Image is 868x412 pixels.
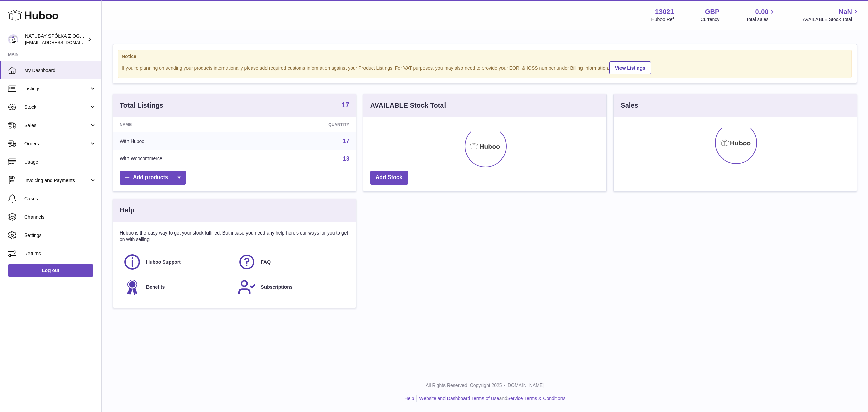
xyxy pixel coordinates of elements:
span: Channels [24,214,96,220]
li: and [417,395,565,402]
span: Usage [24,159,96,165]
span: Listings [24,86,89,92]
a: Huboo Support [123,253,231,271]
span: Subscriptions [261,284,292,291]
th: Name [113,117,264,132]
span: Huboo Support [146,259,181,265]
a: 17 [341,101,349,110]
a: Subscriptions [238,278,346,296]
span: NaN [839,7,852,16]
span: Cases [24,195,96,202]
strong: 17 [341,101,349,108]
div: NATUBAY SPÓŁKA Z OGRANICZONĄ ODPOWIEDZIALNOŚCIĄ [25,33,86,46]
div: Currency [701,16,720,23]
strong: 13021 [655,7,674,16]
div: If you're planning on sending your products internationally please add required customs informati... [122,60,848,74]
div: Huboo Ref [651,16,674,23]
th: Quantity [264,117,356,132]
span: My Dashboard [24,67,96,74]
h3: Help [120,206,134,215]
span: Invoicing and Payments [24,177,89,184]
a: View Listings [609,61,651,74]
a: Log out [8,264,93,277]
a: Website and Dashboard Terms of Use [419,396,499,401]
strong: GBP [705,7,719,16]
span: Stock [24,104,89,110]
span: Benefits [146,284,165,291]
span: Sales [24,122,89,129]
span: FAQ [261,259,271,265]
a: 13 [343,156,349,162]
h3: AVAILABLE Stock Total [370,101,446,110]
a: NaN AVAILABLE Stock Total [803,7,860,23]
h3: Total Listings [120,101,163,110]
td: With Huboo [113,132,264,150]
a: Help [405,396,414,401]
a: Add products [120,171,186,185]
span: Returns [24,250,96,257]
td: With Woocommerce [113,150,264,168]
span: Total sales [746,16,776,23]
a: Benefits [123,278,231,296]
p: All Rights Reserved. Copyright 2025 - [DOMAIN_NAME] [107,382,863,389]
img: internalAdmin-13021@internal.huboo.com [8,34,18,44]
span: [EMAIL_ADDRESS][DOMAIN_NAME] [25,40,100,45]
strong: Notice [122,53,848,60]
span: Settings [24,232,96,239]
a: FAQ [238,253,346,271]
span: AVAILABLE Stock Total [803,16,860,23]
p: Huboo is the easy way to get your stock fulfilled. But incase you need any help here's our ways f... [120,230,349,243]
a: Service Terms & Conditions [507,396,566,401]
span: Orders [24,141,89,147]
h3: Sales [620,101,638,110]
a: 17 [343,138,349,144]
a: Add Stock [370,171,408,185]
a: 0.00 Total sales [746,7,776,23]
span: 0.00 [755,7,769,16]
